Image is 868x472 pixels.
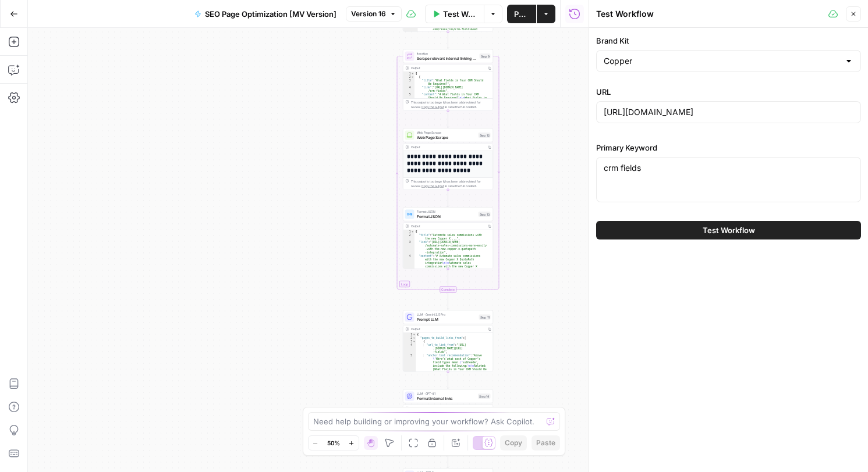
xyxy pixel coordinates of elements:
[447,190,449,207] g: Edge from step_12 to step_13
[403,86,415,93] div: 4
[403,354,416,378] div: 5
[536,438,555,448] span: Paste
[403,49,493,111] div: LoopIterationScrape relevant internal linking pagesStep 9Output[ { "title":"What Fields in Your C...
[447,111,449,128] g: Edge from step_9 to step_12
[479,133,491,138] div: Step 12
[417,134,476,140] span: Web Page Scrape
[596,221,861,239] button: Test Workflow
[403,287,493,293] div: Complete
[703,224,755,236] span: Test Workflow
[351,9,386,19] span: Version 16
[425,5,484,23] button: Test Workflow
[514,8,529,20] span: Publish
[403,17,418,38] div: 6
[421,105,444,109] span: Copy the output
[447,293,449,310] g: Edge from step_9-iteration-end to step_11
[596,142,861,153] label: Primary Keyword
[507,5,536,23] button: Publish
[500,435,527,450] button: Copy
[411,224,484,228] div: Output
[346,6,402,22] button: Version 16
[505,438,522,448] span: Copy
[417,55,477,61] span: Scrape relevant internal linking pages
[403,79,415,86] div: 3
[403,333,416,337] div: 1
[411,230,414,234] span: Toggle code folding, rows 1 through 5
[205,8,336,20] span: SEO Page Optimization [MV Version]
[411,327,484,331] div: Output
[411,179,491,188] div: This output is too large & has been abbreviated for review. to view the full content.
[596,35,861,47] label: Brand Kit
[411,66,484,70] div: Output
[421,184,444,188] span: Copy the output
[403,241,415,255] div: 3
[411,76,414,79] span: Toggle code folding, rows 2 through 6
[417,391,476,396] span: LLM · GPT-4.1
[417,213,476,219] span: Format JSON
[403,76,415,79] div: 2
[403,208,493,269] div: Format JSONFormat JSONStep 13Output{ "title":"Automate sales commissions with the new Copper X .....
[604,162,853,174] textarea: crm fields
[604,55,839,67] input: Copper
[411,72,414,76] span: Toggle code folding, rows 1 through 7
[403,340,416,344] div: 3
[403,344,416,354] div: 4
[532,435,560,450] button: Paste
[479,212,491,217] div: Step 13
[403,230,415,234] div: 1
[411,145,484,149] div: Output
[417,51,477,56] span: Iteration
[417,395,476,401] span: Format internal links
[403,234,415,241] div: 2
[417,316,477,322] span: Prompt LLM
[327,438,340,448] span: 50%
[440,287,456,293] div: Complete
[403,72,415,76] div: 1
[478,394,491,399] div: Step 14
[403,337,416,340] div: 2
[411,406,484,410] div: Output
[443,8,477,20] span: Test Workflow
[596,86,861,98] label: URL
[480,53,491,59] div: Step 9
[447,32,449,49] g: Edge from step_8 to step_9
[447,372,449,389] g: Edge from step_11 to step_14
[413,340,416,344] span: Toggle code folding, rows 3 through 7
[479,314,491,320] div: Step 11
[411,100,491,109] div: This output is too large & has been abbreviated for review. to view the full content.
[417,130,476,135] span: Web Page Scrape
[417,209,476,214] span: Format JSON
[417,312,477,317] span: LLM · Gemini 2.5 Pro
[187,5,343,23] button: SEO Page Optimization [MV Version]
[447,451,449,468] g: Edge from step_14 to step_15
[403,310,493,372] div: LLM · Gemini 2.5 ProPrompt LLMStep 11Output{ "pages_to_build_links_from":[ { "url_to_link_from":"...
[413,333,416,337] span: Toggle code folding, rows 1 through 29
[413,337,416,340] span: Toggle code folding, rows 2 through 28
